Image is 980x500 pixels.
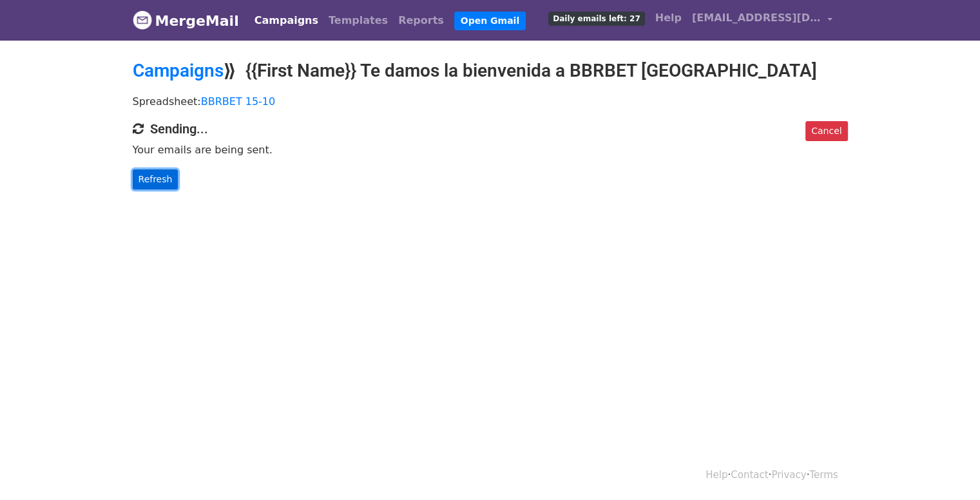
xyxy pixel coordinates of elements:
a: [EMAIL_ADDRESS][DOMAIN_NAME] [687,5,838,35]
span: [EMAIL_ADDRESS][DOMAIN_NAME] [692,10,821,26]
a: MergeMail [133,7,239,34]
a: Refresh [133,169,178,189]
a: Cancel [805,121,847,141]
a: Open Gmail [454,12,526,30]
a: Privacy [771,469,806,481]
h2: ⟫ {{First Name}} Te damos la bienvenida a BBRBET [GEOGRAPHIC_DATA] [133,60,848,82]
a: Templates [323,8,393,34]
p: Spreadsheet: [133,95,848,108]
div: Widget de chat [916,438,980,500]
h4: Sending... [133,121,848,137]
p: Your emails are being sent. [133,143,848,157]
a: Campaigns [133,60,224,81]
img: MergeMail logo [133,10,152,30]
iframe: Chat Widget [916,438,980,500]
a: Campaigns [249,8,323,34]
a: Contact [731,469,768,481]
span: Daily emails left: 27 [548,12,644,26]
a: Terms [809,469,838,481]
a: Help [706,469,727,481]
a: Daily emails left: 27 [543,5,649,31]
a: Reports [393,8,449,34]
a: BBRBET 15-10 [201,95,276,108]
a: Help [650,5,687,31]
